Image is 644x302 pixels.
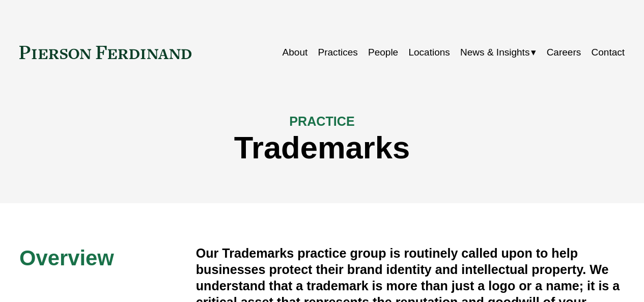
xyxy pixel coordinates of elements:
[408,43,450,62] a: Locations
[592,43,625,62] a: Contact
[19,246,114,270] span: Overview
[283,43,308,62] a: About
[19,130,625,166] h1: Trademarks
[460,44,529,61] span: News & Insights
[460,43,536,62] a: folder dropdown
[289,114,354,128] span: PRACTICE
[547,43,581,62] a: Careers
[368,43,398,62] a: People
[318,43,358,62] a: Practices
